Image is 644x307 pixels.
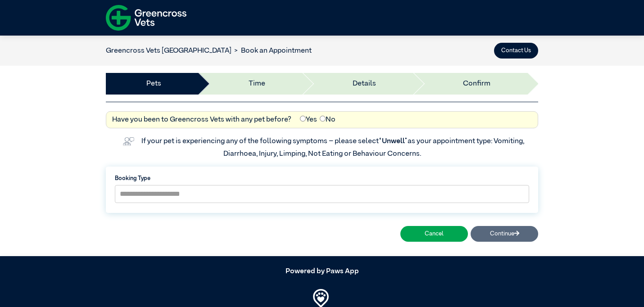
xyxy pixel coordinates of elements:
[106,267,538,276] h5: Powered by Paws App
[141,138,526,158] label: If your pet is experiencing any of the following symptoms – please select as your appointment typ...
[494,43,538,59] button: Contact Us
[115,174,529,183] label: Booking Type
[106,2,186,33] img: f-logo
[320,114,336,125] label: No
[300,116,306,122] input: Yes
[300,114,317,125] label: Yes
[106,47,231,54] a: Greencross Vets [GEOGRAPHIC_DATA]
[400,226,468,242] button: Cancel
[112,114,291,125] label: Have you been to Greencross Vets with any pet before?
[146,78,161,89] a: Pets
[379,138,408,145] span: “Unwell”
[231,45,312,56] li: Book an Appointment
[120,134,137,149] img: vet
[320,116,326,122] input: No
[106,45,312,56] nav: breadcrumb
